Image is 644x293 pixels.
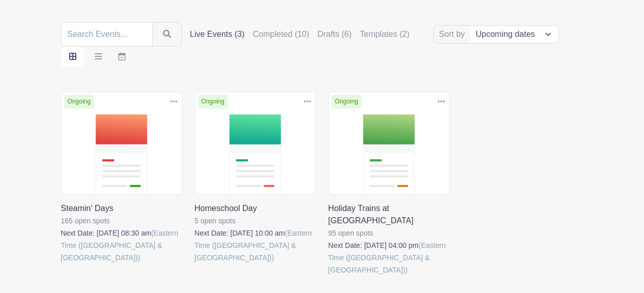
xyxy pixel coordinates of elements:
label: Templates (2) [360,28,409,40]
label: Drafts (6) [318,28,352,40]
div: order and view [61,47,134,67]
label: Sort by [439,28,468,40]
label: Completed (10) [253,28,309,40]
div: filters [190,28,410,40]
input: Search Events... [61,22,153,47]
label: Live Events (3) [190,28,245,40]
